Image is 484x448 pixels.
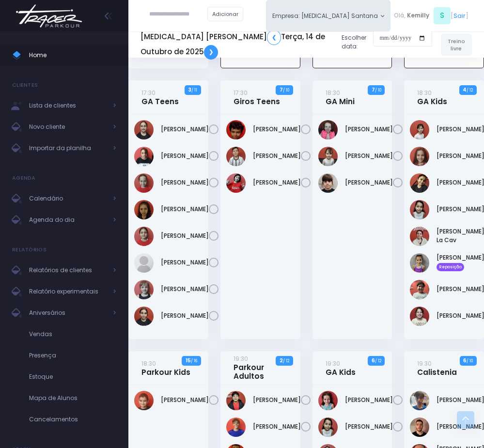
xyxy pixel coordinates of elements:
[267,30,281,45] a: ❮
[134,200,154,219] img: Franca Warnier
[161,258,209,267] a: [PERSON_NAME]
[141,89,156,97] small: 17:30
[12,169,36,188] h4: Agenda
[441,34,472,56] a: Treino livre
[437,263,464,271] span: Reposição
[226,173,246,193] img: Lorena mie sato ayres
[345,422,393,431] a: [PERSON_NAME]
[375,87,381,93] small: / 10
[453,11,466,20] a: Sair
[463,86,467,93] strong: 4
[417,88,447,106] a: 18:30GA Kids
[204,45,218,60] a: ❯
[226,147,246,166] img: Leonardo Pacheco de Toledo Barros
[345,396,393,404] a: [PERSON_NAME]
[12,240,47,260] h4: Relatórios
[417,359,457,377] a: 19:30Calistenia
[134,227,154,246] img: Gabrielle Pelati Pereyra
[186,357,191,364] strong: 15
[234,89,248,97] small: 17:30
[161,152,209,160] a: [PERSON_NAME]
[283,358,289,364] small: / 12
[29,413,116,426] span: Cancelamentos
[29,214,107,226] span: Agenda do dia
[161,232,209,240] a: [PERSON_NAME]
[234,355,248,363] small: 19:30
[134,307,154,326] img: Sofia de Souza Rodrigues Ferreira
[161,285,209,294] a: [PERSON_NAME]
[318,120,338,139] img: Giovanna Rodrigues Gialluize
[410,307,429,326] img: Victoria Franco
[326,359,356,377] a: 19:30GA Kids
[134,173,154,193] img: Catarina Camara Bona
[318,391,338,410] img: Manoela mafra
[29,121,107,133] span: Novo cliente
[326,88,355,106] a: 18:30GA Mini
[141,359,190,377] a: 18:30Parkour Kids
[394,11,406,20] span: Olá,
[29,392,116,404] span: Mapa de Alunos
[410,120,429,139] img: Alice Fernandes Barraconi
[141,30,334,59] h5: [MEDICAL_DATA] [PERSON_NAME] Terça, 14 de Outubro de 2025
[29,99,107,112] span: Lista de clientes
[234,354,284,381] a: 19:30Parkour Adultos
[226,417,246,437] img: Gabriel Brito de Almeida e Silva
[134,120,154,139] img: Alice de Sousa Rodrigues Ferreira
[467,358,473,364] small: / 10
[253,178,301,187] a: [PERSON_NAME]
[318,147,338,166] img: Izzie de Souza Santiago Pinheiro
[191,358,197,364] small: / 16
[410,253,429,273] img: Martina Caparroz Carmona
[410,227,429,246] img: Maria Clara Camrgo La Cav
[141,27,432,62] div: Escolher data:
[410,173,429,193] img: Livia Baião Gomes
[280,86,283,93] strong: 7
[134,391,154,410] img: Douglas Sell Sanchez
[372,357,375,364] strong: 6
[226,391,246,410] img: Andre Massanobu Shibata
[29,142,107,154] span: Importar da planilha
[29,264,107,277] span: Relatórios de clientes
[234,88,280,106] a: 17:30Giros Teens
[29,307,107,319] span: Aniversários
[345,178,393,187] a: [PERSON_NAME]
[134,253,154,273] img: Nicolle Pio Garcia
[29,349,116,362] span: Presença
[318,417,338,437] img: Manuela Zuquette
[434,7,451,24] span: S
[410,200,429,219] img: Manuela Zuquette
[134,147,154,166] img: Ana Clara Martins Silva
[417,89,432,97] small: 18:30
[12,76,38,95] h4: Clientes
[188,86,191,93] strong: 3
[253,396,301,404] a: [PERSON_NAME]
[280,357,283,364] strong: 2
[410,280,429,299] img: Sophia Martins
[372,86,375,93] strong: 7
[253,422,301,431] a: [PERSON_NAME]
[161,311,209,320] a: [PERSON_NAME]
[407,11,429,20] span: Kemilly
[253,125,301,134] a: [PERSON_NAME]
[29,328,116,340] span: Vendas
[161,125,209,134] a: [PERSON_NAME]
[161,178,209,187] a: [PERSON_NAME]
[410,417,429,437] img: Natan Garcia Leão
[390,6,472,26] div: [ ]
[410,391,429,410] img: Fernando Furlani Rodrigues
[326,359,340,368] small: 19:30
[375,358,381,364] small: / 12
[161,205,209,214] a: [PERSON_NAME]
[318,173,338,193] img: Laura Louise Tarcha Braga
[29,285,107,298] span: Relatório experimentais
[29,192,107,205] span: Calendário
[191,87,197,93] small: / 11
[463,357,467,364] strong: 6
[141,88,179,106] a: 17:30GA Teens
[283,87,289,93] small: / 10
[134,280,154,299] img: Rafaelle Pelati Pereyra
[467,87,473,93] small: / 12
[410,147,429,166] img: Flora Caroni de Araujo
[345,152,393,160] a: [PERSON_NAME]
[345,125,393,134] a: [PERSON_NAME]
